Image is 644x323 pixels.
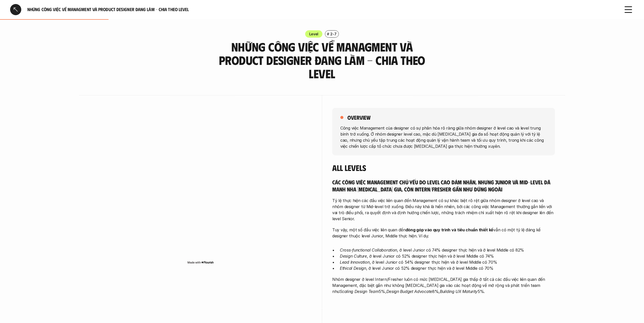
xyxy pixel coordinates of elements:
[332,163,555,172] h4: All Levels
[340,260,370,265] em: Lead Innovation
[340,247,555,253] p: , ở level Junior có 74% designer thực hiện và ở level Middle có 82%
[27,7,617,12] h6: Những công việc về Managment và Product Designer đang làm - Chia theo Level
[187,260,214,264] img: Made with Flourish
[340,254,367,259] em: Design Culture
[309,31,319,37] p: Level
[89,108,312,259] iframe: Interactive or visual content
[332,276,555,294] p: Nhóm designer ở level Intern/Fresher luôn có mức [MEDICAL_DATA] gia thấp ở tất cả các đầu việc li...
[340,266,366,271] em: Ethical Design
[215,40,430,80] h3: Những công việc về Managment và Product Designer đang làm - Chia theo Level
[347,114,370,121] h5: overview
[330,31,336,37] p: 2-7
[340,289,379,294] em: Scaling Design Team
[340,253,555,259] p: , ở level Junior có 52% designer thực hiện và ở level Middle có 74%
[332,197,555,222] p: Tỷ lệ thực hiện các đầu việc liên quan đến Management có sự khác biệt rõ rệt giữa nhóm designer ở...
[340,125,547,149] p: Công việc Management của designer có sự phân hóa rõ ràng giữa nhóm designer ở level cao và level ...
[340,265,555,271] p: , ở level Junior có 52% designer thực hiện và ở level Middle có 70%
[340,259,555,265] p: , ở level Junior có 54% designer thực hiện và ở level Middle có 70%
[332,227,555,239] p: Tuy vậy, một số đầu việc liên quan đến vẫn có một tỷ lệ đáng kể designer thuộc level Junior, Midd...
[440,289,477,294] em: Building UX Maturity
[332,179,555,192] h5: Các công việc Management chủ yếu do level cao đảm nhận, nhưng Junior và Mid-level đã manh nha [ME...
[406,227,494,232] strong: đóng góp vào quy trình và tiêu chuẩn thiết kế
[386,289,432,294] em: Design Budget Advocate
[327,32,329,36] h6: #
[340,247,397,253] em: Cross-functional Collaboration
